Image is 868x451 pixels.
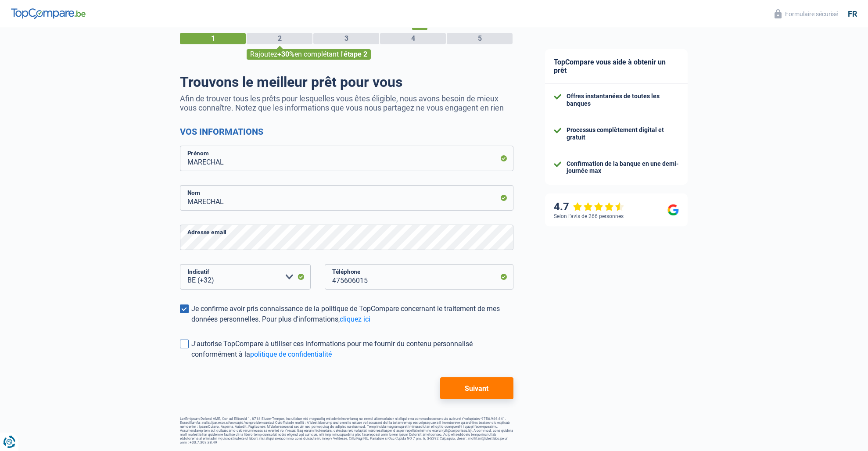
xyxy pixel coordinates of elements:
button: Suivant [440,377,513,399]
div: Confirmation de la banque en une demi-journée max [567,160,679,175]
footer: LorEmipsum Dolorsi AME, Con ad Elitsedd 1, 8718 Eiusm-Tempor, inc utlabor etd magnaaliq eni admin... [180,417,513,444]
div: 2 [247,33,312,44]
a: cliquez ici [340,315,370,323]
div: J'autorise TopCompare à utiliser ces informations pour me fournir du contenu personnalisé conform... [191,339,513,360]
span: +30% [277,50,294,58]
div: 5 [447,33,513,44]
div: 1 [180,33,246,44]
div: 4 [380,33,446,44]
div: Je confirme avoir pris connaissance de la politique de TopCompare concernant le traitement de mes... [191,304,513,325]
span: étape 2 [344,50,367,58]
button: Formulaire sécurisé [769,7,843,21]
a: politique de confidentialité [250,350,332,358]
input: 401020304 [325,264,513,290]
div: Selon l’avis de 266 personnes [554,213,624,219]
div: 3 [313,33,379,44]
h2: Vos informations [180,126,513,137]
div: Processus complètement digital et gratuit [567,126,679,141]
div: Rajoutez en complétant l' [247,49,371,60]
h1: Trouvons le meilleur prêt pour vous [180,74,513,90]
div: Offres instantanées de toutes les banques [567,93,679,107]
div: TopCompare vous aide à obtenir un prêt [545,49,688,84]
img: TopCompare Logo [11,8,86,19]
p: Afin de trouver tous les prêts pour lesquelles vous êtes éligible, nous avons besoin de mieux vou... [180,94,513,112]
div: 4.7 [554,200,624,213]
div: fr [848,9,857,19]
